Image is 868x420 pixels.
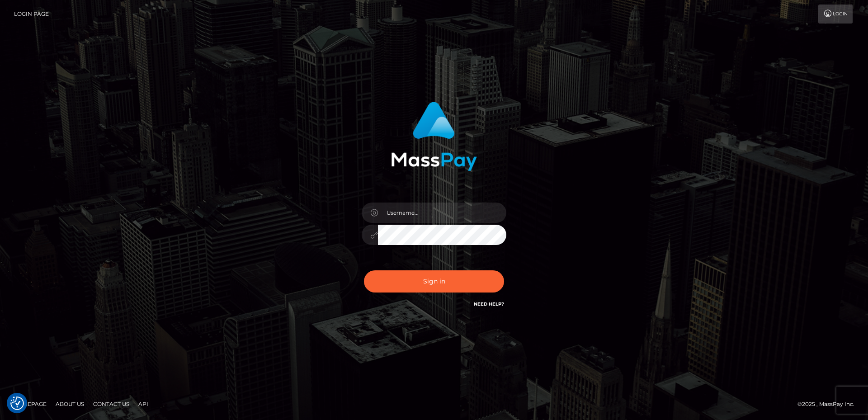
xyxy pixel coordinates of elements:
[364,270,504,293] button: Sign in
[10,396,24,410] button: Consent Preferences
[14,5,49,24] a: Login Page
[797,399,861,409] div: © 2025 , MassPay Inc.
[90,397,133,411] a: Contact Us
[378,203,506,223] input: Username...
[52,397,88,411] a: About Us
[10,397,50,411] a: Homepage
[391,102,477,171] img: MassPay Login
[10,396,24,410] img: Revisit consent button
[474,301,504,307] a: Need Help?
[818,5,853,24] a: Login
[135,397,152,411] a: API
